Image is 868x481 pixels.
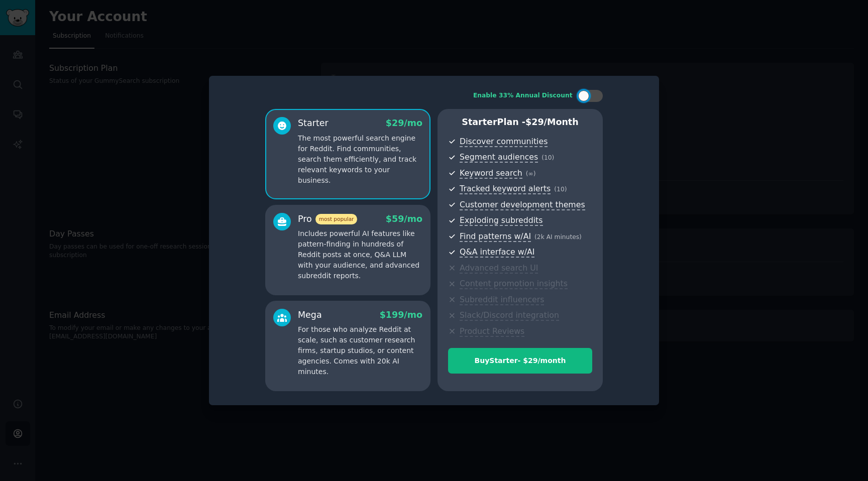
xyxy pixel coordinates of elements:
span: Subreddit influencers [460,295,544,305]
span: Find patterns w/AI [460,231,531,242]
span: Keyword search [460,168,522,179]
p: For those who analyze Reddit at scale, such as customer research firms, startup studios, or conte... [298,324,422,377]
span: ( 2k AI minutes ) [534,233,582,240]
span: Segment audiences [460,152,538,163]
span: ( ∞ ) [526,170,536,177]
span: Discover communities [460,137,548,147]
p: The most powerful search engine for Reddit. Find communities, search them efficiently, and track ... [298,133,422,186]
span: Content promotion insights [460,279,568,289]
span: $ 199 /mo [380,310,422,320]
p: Includes powerful AI features like pattern-finding in hundreds of Reddit posts at once, Q&A LLM w... [298,228,422,281]
span: most popular [315,214,358,224]
span: Slack/Discord integration [460,310,559,321]
span: Exploding subreddits [460,215,542,226]
span: Q&A interface w/AI [460,247,534,258]
span: Tracked keyword alerts [460,184,551,194]
div: Buy Starter - $ 29 /month [449,355,592,366]
div: Pro [298,213,357,225]
div: Starter [298,117,329,130]
div: Mega [298,309,322,321]
span: Customer development themes [460,200,585,210]
span: Product Reviews [460,326,524,337]
span: Advanced search UI [460,263,538,274]
span: $ 29 /mo [386,118,422,128]
span: ( 10 ) [554,186,567,193]
span: ( 10 ) [541,154,554,161]
span: $ 29 /month [525,117,579,127]
div: Enable 33% Annual Discount [473,91,573,100]
span: $ 59 /mo [386,214,422,224]
button: BuyStarter- $29/month [448,348,592,374]
p: Starter Plan - [448,116,592,129]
